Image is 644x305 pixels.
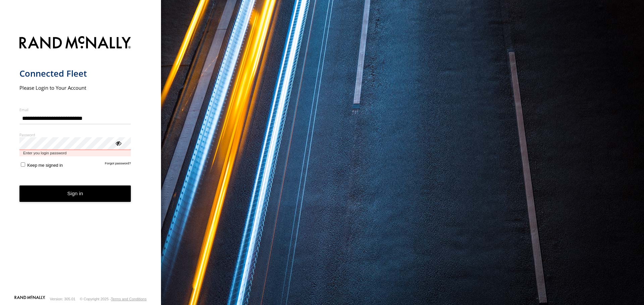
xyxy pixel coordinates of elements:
div: © Copyright 2025 - [80,297,147,301]
div: Version: 305.01 [50,297,75,301]
a: Terms and Conditions [111,297,147,301]
input: Keep me signed in [21,162,25,167]
form: main [19,32,142,295]
a: Forgot password? [105,161,131,168]
h1: Connected Fleet [19,68,131,79]
label: Password [19,132,131,137]
label: Email [19,107,131,112]
span: Keep me signed in [27,163,63,168]
button: Sign in [19,185,131,202]
a: Visit our Website [14,296,45,302]
h2: Please Login to Your Account [19,84,131,91]
img: Rand McNally [19,35,131,52]
div: ViewPassword [115,140,121,146]
span: Enter you login password [19,150,131,156]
